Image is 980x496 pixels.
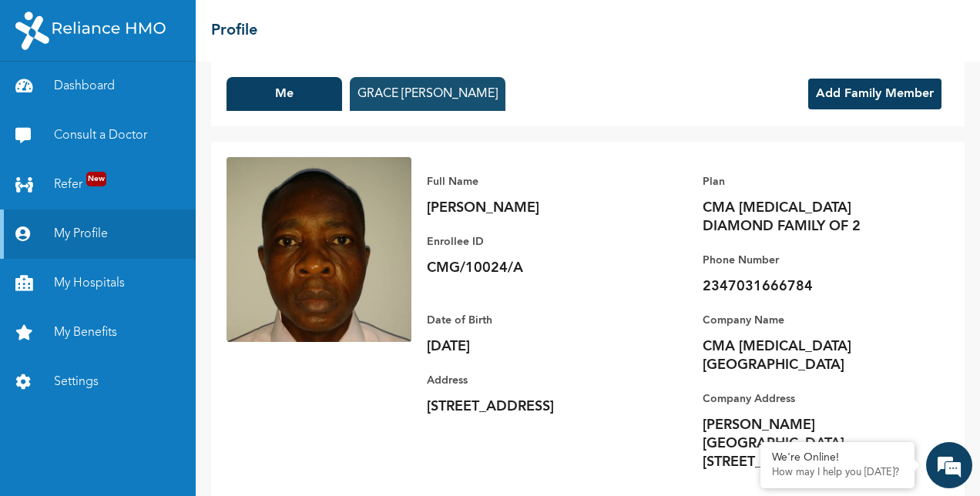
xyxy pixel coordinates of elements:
[427,371,643,390] p: Address
[703,390,918,408] p: Company Address
[427,199,643,217] p: [PERSON_NAME]
[151,416,294,464] div: FAQs
[211,19,257,42] h2: Profile
[427,259,643,277] p: CMG/10024/A
[703,311,918,330] p: Company Name
[8,362,294,416] textarea: Type your message and hit 'Enter'
[808,79,941,109] button: Add Family Member
[8,443,151,454] span: Conversation
[427,337,643,356] p: [DATE]
[29,77,62,116] img: d_794563401_company_1708531726252_794563401
[703,337,918,374] p: CMA [MEDICAL_DATA] [GEOGRAPHIC_DATA]
[15,12,166,50] img: RelianceHMO's Logo
[86,172,106,186] span: New
[703,173,918,191] p: Plan
[253,8,290,45] div: Minimize live chat window
[772,467,903,479] p: How may I help you today?
[772,451,903,464] div: We're Online!
[427,311,643,330] p: Date of Birth
[703,416,918,471] p: [PERSON_NAME][GEOGRAPHIC_DATA] [STREET_ADDRESS]
[703,277,918,296] p: 2347031666784
[350,77,505,111] button: GRACE [PERSON_NAME]
[427,397,643,416] p: [STREET_ADDRESS]
[703,251,918,270] p: Phone Number
[703,199,918,236] p: CMA [MEDICAL_DATA] DIAMOND FAMILY OF 2
[227,157,411,342] img: Enrollee
[427,233,643,251] p: Enrollee ID
[427,173,643,191] p: Full Name
[89,165,213,320] span: We're online!
[227,77,342,111] button: Me
[80,86,259,106] div: Chat with us now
